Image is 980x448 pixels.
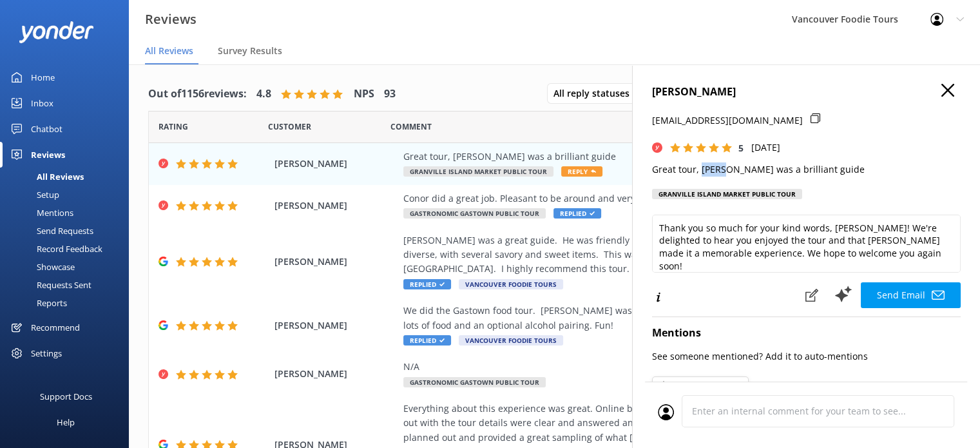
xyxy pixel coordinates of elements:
[31,64,55,90] div: Home
[31,116,62,142] div: Chatbot
[8,294,67,312] div: Reports
[31,142,65,168] div: Reviews
[403,360,873,374] div: N/A
[8,168,129,186] a: All Reviews
[8,294,129,312] a: Reports
[8,168,84,186] div: All Reviews
[40,384,92,409] div: Support Docs
[8,186,59,204] div: Setup
[652,349,961,364] p: See someone mentioned? Add it to auto-mentions
[403,233,873,277] div: [PERSON_NAME] was a great guide. He was friendly and knowledgeable. The food was excellent and qu...
[403,208,546,219] span: Gastronomic Gastown Public Tour
[738,142,744,154] span: 5
[268,121,311,133] span: Date
[8,204,73,222] div: Mentions
[561,166,602,177] span: Reply
[553,86,637,101] span: All reply statuses
[861,282,961,308] button: Send Email
[145,44,193,57] span: All Reviews
[145,9,197,30] h3: Reviews
[8,240,129,258] a: Record Feedback
[274,199,397,213] span: [PERSON_NAME]
[652,113,803,128] p: [EMAIL_ADDRESS][DOMAIN_NAME]
[403,150,873,164] div: Great tour, [PERSON_NAME] was a brilliant guide
[8,204,129,222] a: Mentions
[274,255,397,269] span: [PERSON_NAME]
[384,86,396,102] h4: 93
[403,304,873,333] div: We did the Gastown food tour. [PERSON_NAME] was a great tour guide. It was an enjoyable 3 hours w...
[57,409,75,435] div: Help
[658,404,674,420] img: user_profile.svg
[652,84,961,101] h4: [PERSON_NAME]
[941,84,954,98] button: Close
[403,191,873,206] div: Conor did a great job. Pleasant to be around and very knowledgeable
[652,215,961,273] textarea: Thank you so much for your kind words, [PERSON_NAME]! We're delighted to hear you enjoyed the tou...
[148,86,247,102] h4: Out of 1156 reviews:
[459,279,563,289] span: Vancouver Foodie Tours
[31,90,53,116] div: Inbox
[403,279,451,289] span: Replied
[751,141,780,155] p: [DATE]
[31,340,62,366] div: Settings
[8,240,102,258] div: Record Feedback
[8,186,129,204] a: Setup
[354,86,374,102] h4: NPS
[390,121,432,133] span: Question
[19,21,93,43] img: yonder-white-logo.png
[403,166,553,177] span: Granville Island Market Public Tour
[8,258,75,276] div: Showcase
[652,325,961,342] h4: Mentions
[403,377,546,387] span: Gastronomic Gastown Public Tour
[553,208,601,219] span: Replied
[652,189,802,199] div: Granville Island Market Public Tour
[459,335,563,346] span: Vancouver Foodie Tours
[274,318,397,333] span: [PERSON_NAME]
[159,121,188,133] span: Date
[8,258,129,276] a: Showcase
[8,276,129,294] a: Requests Sent
[8,222,129,240] a: Send Requests
[256,86,271,102] h4: 4.8
[274,367,397,381] span: [PERSON_NAME]
[274,157,397,171] span: [PERSON_NAME]
[8,222,93,240] div: Send Requests
[652,376,749,396] button: Team Mentions
[652,162,961,177] p: Great tour, [PERSON_NAME] was a brilliant guide
[31,315,80,340] div: Recommend
[218,44,282,57] span: Survey Results
[8,276,91,294] div: Requests Sent
[403,335,451,346] span: Replied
